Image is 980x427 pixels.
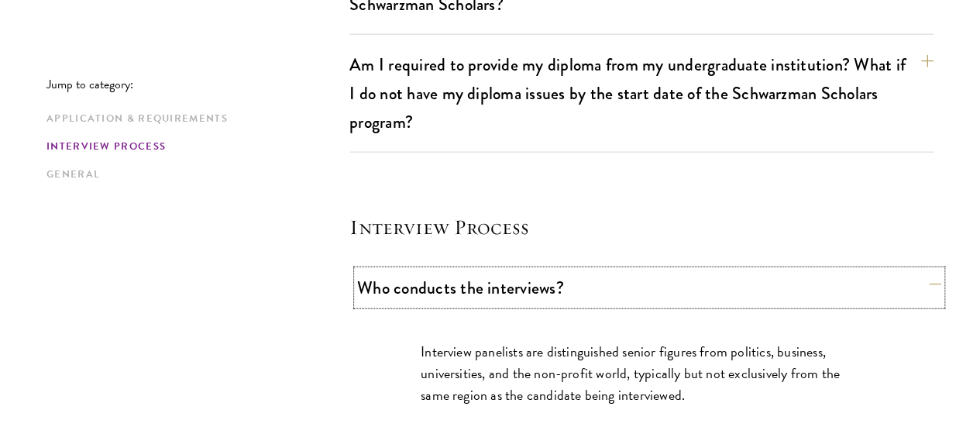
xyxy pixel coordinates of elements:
a: Application & Requirements [46,111,340,127]
p: Jump to category: [46,77,349,91]
button: Who conducts the interviews? [357,270,941,305]
button: Am I required to provide my diploma from my undergraduate institution? What if I do not have my d... [349,47,934,139]
a: General [46,167,340,183]
h4: Interview Process [349,215,934,239]
p: Interview panelists are distinguished senior figures from politics, business, universities, and t... [421,341,862,406]
a: Interview Process [46,139,340,155]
